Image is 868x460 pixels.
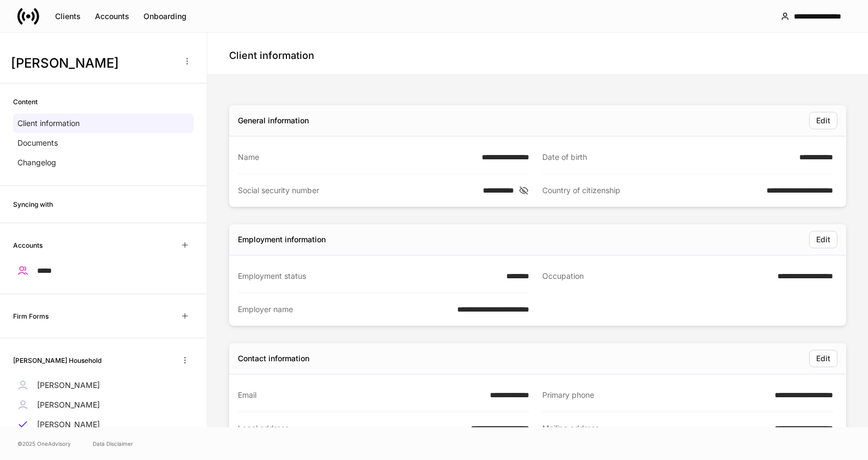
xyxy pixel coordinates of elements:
div: Email [238,390,483,401]
div: Edit [816,353,830,364]
div: Contact information [238,353,309,364]
button: Edit [809,350,837,367]
p: [PERSON_NAME] [37,419,100,430]
div: Date of birth [542,152,793,163]
a: Data Disclaimer [93,439,133,448]
p: Documents [17,138,58,148]
p: Changelog [17,157,56,168]
span: © 2025 OneAdvisory [17,439,71,448]
h6: [PERSON_NAME] Household [13,355,101,366]
div: Employer name [238,304,451,315]
div: Occupation [542,271,771,282]
a: [PERSON_NAME] [13,395,194,415]
h6: Syncing with [13,199,53,210]
div: Legal address [238,423,456,445]
div: Employment status [238,271,500,282]
h6: Firm Forms [13,311,49,321]
a: [PERSON_NAME] [13,375,194,395]
div: Clients [55,11,81,22]
div: Edit [816,115,830,126]
div: Social security number [238,185,476,196]
div: Country of citizenship [542,185,761,196]
button: Edit [809,231,837,248]
div: Name [238,152,475,163]
a: Changelog [13,153,194,172]
button: Accounts [88,8,136,25]
p: Client information [17,118,80,129]
div: General information [238,115,309,126]
h6: Content [13,97,38,107]
div: Primary phone [542,390,769,401]
div: Employment information [238,234,326,245]
button: Onboarding [136,8,194,25]
div: Mailing address [542,423,761,445]
button: Edit [809,112,837,129]
div: Onboarding [143,11,187,22]
h3: [PERSON_NAME] [11,55,174,72]
a: [PERSON_NAME] [13,415,194,434]
a: Client information [13,113,194,133]
h6: Accounts [13,240,43,250]
p: [PERSON_NAME] [37,380,100,391]
a: Documents [13,133,194,153]
button: Clients [48,8,88,25]
div: Accounts [95,11,129,22]
h4: Client information [229,49,314,62]
p: [PERSON_NAME] [37,399,100,410]
div: Edit [816,234,830,245]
